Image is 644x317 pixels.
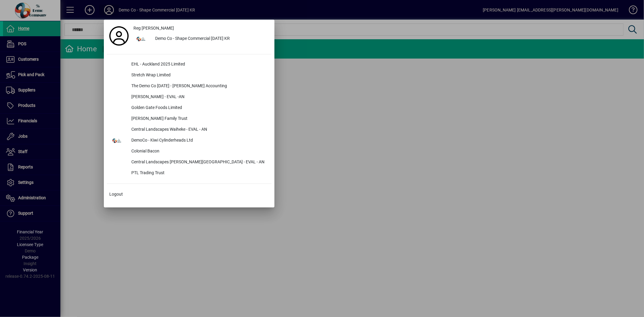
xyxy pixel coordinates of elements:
[127,70,271,81] div: Stretch Wrap Limited
[127,157,271,168] div: Central Landscapes [PERSON_NAME][GEOGRAPHIC_DATA] - EVAL - AN
[127,92,271,103] div: [PERSON_NAME] - EVAL -AN
[107,146,271,157] button: Colonial Bacon
[127,114,271,124] div: [PERSON_NAME] Family Trust
[127,103,271,114] div: Golden Gate Foods Limited
[133,25,174,31] span: Reg [PERSON_NAME]
[107,59,271,70] button: EHL - Auckland 2025 Limited
[107,189,271,200] button: Logout
[131,23,271,34] a: Reg [PERSON_NAME]
[127,146,271,157] div: Colonial Bacon
[127,81,271,92] div: The Demo Co [DATE] - [PERSON_NAME] Accounting
[131,34,271,44] button: Demo Co - Shape Commercial [DATE] KR
[107,114,271,124] button: [PERSON_NAME] Family Trust
[127,124,271,135] div: Central Landscapes Waiheke - EVAL - AN
[127,59,271,70] div: EHL - Auckland 2025 Limited
[150,34,271,44] div: Demo Co - Shape Commercial [DATE] KR
[107,81,271,92] button: The Demo Co [DATE] - [PERSON_NAME] Accounting
[107,168,271,179] button: PTL Trading Trust
[109,191,123,197] span: Logout
[107,103,271,114] button: Golden Gate Foods Limited
[107,135,271,146] button: DemoCo - Kiwi Cylinderheads Ltd
[107,124,271,135] button: Central Landscapes Waiheke - EVAL - AN
[107,92,271,103] button: [PERSON_NAME] - EVAL -AN
[127,168,271,179] div: PTL Trading Trust
[127,135,271,146] div: DemoCo - Kiwi Cylinderheads Ltd
[107,30,131,41] a: Profile
[107,157,271,168] button: Central Landscapes [PERSON_NAME][GEOGRAPHIC_DATA] - EVAL - AN
[107,70,271,81] button: Stretch Wrap Limited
